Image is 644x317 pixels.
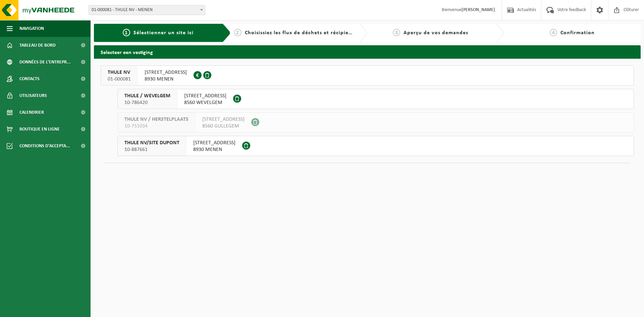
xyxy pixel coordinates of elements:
span: 10-751034 [124,123,189,129]
span: [STREET_ADDRESS] [202,116,245,123]
span: 1 [123,29,130,36]
span: Contacts [19,70,40,87]
strong: [PERSON_NAME] [462,7,495,12]
span: Navigation [19,20,44,37]
span: [STREET_ADDRESS] [145,69,187,76]
span: 8560 WEVELGEM [184,99,226,106]
span: Données de l'entrepr... [19,54,71,70]
span: 01-000081 - THULE NV - MENEN [89,5,205,15]
span: 8930 MENEN [193,146,235,153]
span: Sélectionner un site ici [133,30,194,36]
span: THULE / WEVELGEM [124,93,170,99]
span: 10-887661 [124,146,179,153]
span: Calendrier [19,104,44,121]
span: 8560 GULLEGEM [202,123,245,129]
span: Choisissiez les flux de déchets et récipients [245,30,357,36]
button: THULE / WEVELGEM 10-786420 [STREET_ADDRESS]8560 WEVELGEM [117,89,634,109]
span: Boutique en ligne [19,121,60,138]
span: 10-786420 [124,99,170,106]
span: Aperçu de vos demandes [404,30,468,36]
span: THULE NV / HERSTELPLAATS [124,116,189,123]
span: 8930 MENEN [145,76,187,83]
span: 2 [234,29,241,36]
span: Conditions d'accepta... [19,138,70,154]
span: Utilisateurs [19,87,47,104]
span: 01-000081 [108,76,131,83]
h2: Selecteer een vestiging [94,45,641,58]
span: [STREET_ADDRESS] [184,93,226,99]
span: 01-000081 - THULE NV - MENEN [89,5,205,15]
span: Tableau de bord [19,37,56,54]
button: THULE NV/SITE DUPONT 10-887661 [STREET_ADDRESS]8930 MENEN [117,136,634,156]
span: THULE NV/SITE DUPONT [124,140,179,146]
span: 3 [393,29,400,36]
span: Confirmation [560,30,595,36]
span: THULE NV [108,69,131,76]
button: THULE NV 01-000081 [STREET_ADDRESS]8930 MENEN [101,65,634,86]
span: 4 [550,29,557,36]
span: [STREET_ADDRESS] [193,140,235,146]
